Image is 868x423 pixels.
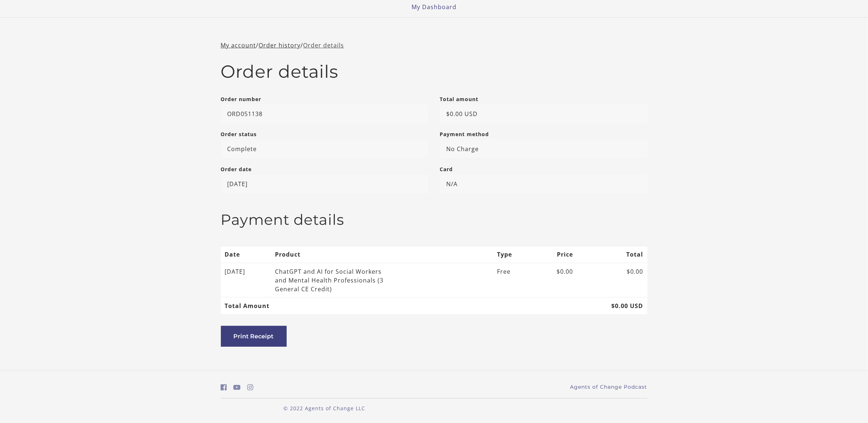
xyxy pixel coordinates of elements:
[440,104,647,123] p: $0.00 USD
[247,384,253,391] i: https://www.instagram.com/agentsofchangeprep/ (Open in a new window)
[221,211,647,228] h3: Payment details
[493,246,534,263] th: Type
[221,326,287,347] button: Print Receipt
[440,131,489,138] strong: Payment method
[221,104,428,123] p: ORD051138
[271,246,493,263] th: Product
[233,384,241,391] i: https://www.youtube.com/c/AgentsofChangeTestPrepbyMeaganMitchell (Open in a new window)
[493,263,534,297] td: Free
[221,404,428,412] p: © 2022 Agents of Change LLC
[440,139,647,158] p: No Charge
[221,246,271,263] th: Date
[221,174,428,193] p: [DATE]
[247,382,253,393] a: https://www.instagram.com/agentsofchangeprep/ (Open in a new window)
[221,41,256,49] a: My account
[221,382,227,393] a: https://www.facebook.com/groups/aswbtestprep (Open in a new window)
[612,302,643,310] strong: $0.00 USD
[534,263,577,297] td: $0.00
[412,3,456,11] a: My Dashboard
[570,383,647,391] a: Agents of Change Podcast
[221,139,428,158] p: Complete
[221,384,227,391] i: https://www.facebook.com/groups/aswbtestprep (Open in a new window)
[215,41,653,347] main: / /
[577,246,647,263] th: Total
[259,41,301,49] a: Order history
[577,263,647,297] td: $0.00
[440,174,647,193] p: N/A
[233,382,241,393] a: https://www.youtube.com/c/AgentsofChangeTestPrepbyMeaganMitchell (Open in a new window)
[221,263,271,297] td: [DATE]
[440,96,479,103] strong: Total amount
[440,166,453,173] strong: Card
[303,41,344,49] a: Order details
[221,131,257,138] strong: Order status
[221,166,252,173] strong: Order date
[275,267,392,293] div: ChatGPT and AI for Social Workers and Mental Health Professionals (3 General CE Credit)
[225,302,269,310] strong: Total Amount
[221,96,261,103] strong: Order number
[534,246,577,263] th: Price
[221,61,647,82] h2: Order details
